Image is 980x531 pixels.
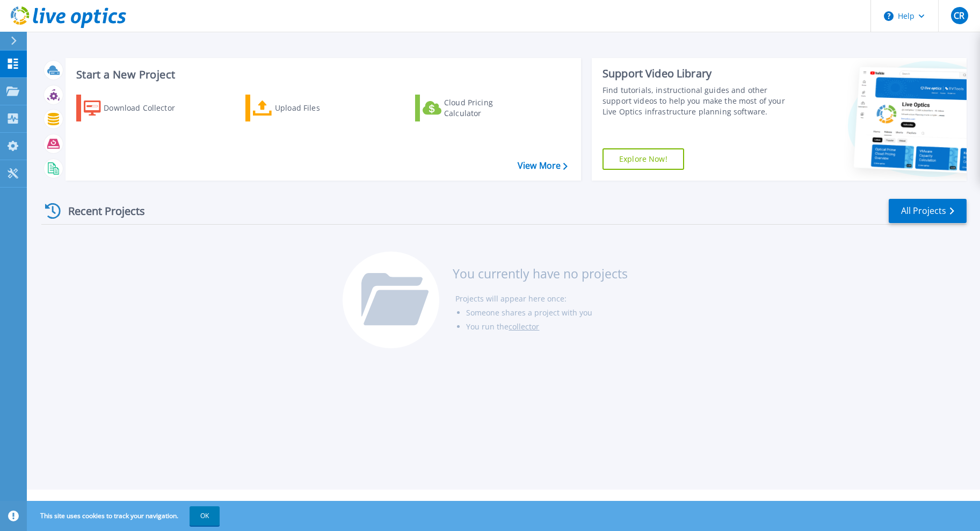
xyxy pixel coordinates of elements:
[190,506,220,526] button: OK
[245,95,365,121] a: Upload Files
[518,161,568,171] a: View More
[889,199,967,223] a: All Projects
[954,11,964,20] span: CR
[76,69,567,81] h3: Start a New Project
[76,95,196,121] a: Download Collector
[104,97,190,119] div: Download Collector
[466,306,628,320] li: Someone shares a project with you
[444,97,530,119] div: Cloud Pricing Calculator
[415,95,535,121] a: Cloud Pricing Calculator
[275,97,361,119] div: Upload Files
[30,506,220,526] span: This site uses cookies to track your navigation.
[602,85,793,117] div: Find tutorials, instructional guides and other support videos to help you make the most of your L...
[509,321,539,332] a: collector
[466,320,628,334] li: You run the
[455,292,628,306] li: Projects will appear here once:
[453,268,628,279] h3: You currently have no projects
[41,198,159,224] div: Recent Projects
[602,148,684,170] a: Explore Now!
[602,67,793,81] div: Support Video Library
